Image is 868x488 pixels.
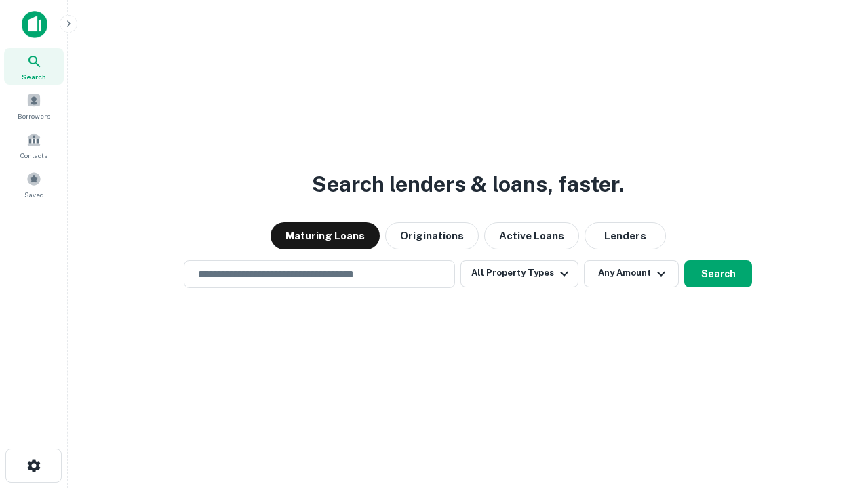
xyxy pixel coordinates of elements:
[385,222,479,249] button: Originations
[312,168,624,201] h3: Search lenders & loans, faster.
[484,222,579,249] button: Active Loans
[585,222,666,249] button: Lenders
[4,166,64,203] a: Saved
[271,222,380,249] button: Maturing Loans
[800,380,868,445] iframe: Chat Widget
[20,150,47,161] span: Contacts
[4,48,64,85] a: Search
[4,87,64,124] a: Borrowers
[24,189,44,200] span: Saved
[460,260,578,287] button: All Property Types
[22,11,47,38] img: capitalize-icon.png
[18,110,50,121] span: Borrowers
[584,260,679,287] button: Any Amount
[4,127,64,163] a: Contacts
[684,260,752,287] button: Search
[22,71,46,82] span: Search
